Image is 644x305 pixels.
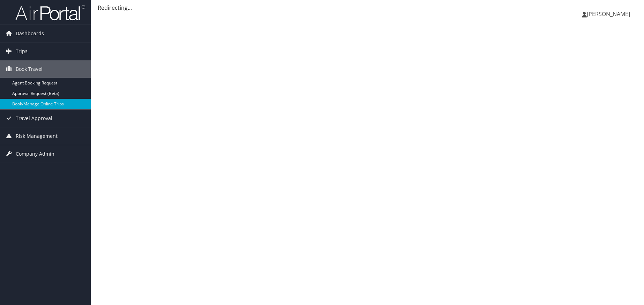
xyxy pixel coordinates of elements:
span: Company Admin [16,145,54,163]
div: Redirecting... [98,3,637,12]
span: Risk Management [16,127,58,145]
span: Book Travel [16,60,43,78]
span: Travel Approval [16,110,52,127]
span: [PERSON_NAME] [587,10,630,18]
span: Dashboards [16,25,44,42]
img: airportal-logo.png [15,5,85,21]
a: [PERSON_NAME] [582,3,637,24]
span: Trips [16,43,28,60]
